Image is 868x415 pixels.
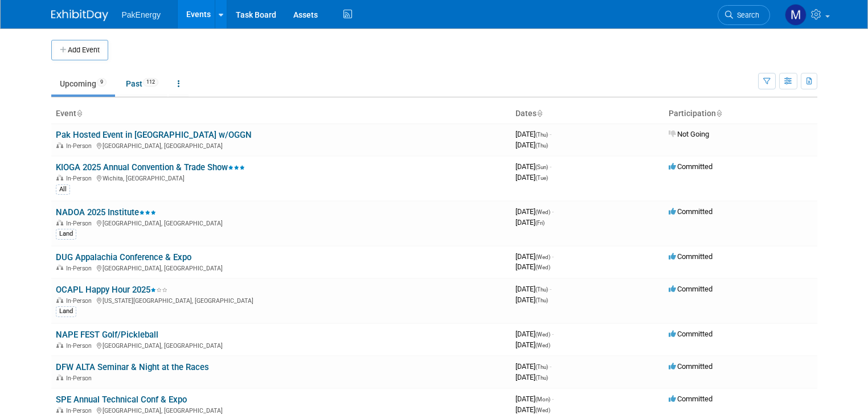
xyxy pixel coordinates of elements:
[515,295,548,304] span: [DATE]
[515,207,554,216] span: [DATE]
[552,395,554,403] span: -
[515,141,548,149] span: [DATE]
[669,162,713,171] span: Committed
[515,262,550,271] span: [DATE]
[97,78,107,87] span: 9
[122,10,161,19] span: PakEnergy
[66,175,95,182] span: In-Person
[56,297,63,303] img: In-Person Event
[669,130,709,138] span: Not Going
[515,340,550,349] span: [DATE]
[669,252,713,261] span: Committed
[669,285,713,293] span: Committed
[515,285,551,293] span: [DATE]
[56,218,506,227] div: [GEOGRAPHIC_DATA], [GEOGRAPHIC_DATA]
[66,407,95,414] span: In-Person
[56,263,506,272] div: [GEOGRAPHIC_DATA], [GEOGRAPHIC_DATA]
[515,173,548,182] span: [DATE]
[56,362,209,372] a: DFW ALTA Seminar & Night at the Races
[535,175,548,181] span: (Tue)
[51,73,115,94] a: Upcoming9
[535,396,550,402] span: (Mon)
[56,184,70,195] div: All
[511,104,664,124] th: Dates
[535,164,548,170] span: (Sun)
[515,362,551,371] span: [DATE]
[535,331,550,338] span: (Wed)
[785,4,806,26] img: Mary Walker
[669,207,713,216] span: Committed
[552,207,554,216] span: -
[552,330,554,338] span: -
[718,5,770,25] a: Search
[66,297,95,305] span: In-Person
[56,340,506,350] div: [GEOGRAPHIC_DATA], [GEOGRAPHIC_DATA]
[515,130,551,138] span: [DATE]
[66,265,95,272] span: In-Person
[552,252,554,261] span: -
[515,373,548,381] span: [DATE]
[117,73,167,94] a: Past112
[76,109,82,118] a: Sort by Event Name
[66,375,95,382] span: In-Person
[535,264,550,270] span: (Wed)
[535,254,550,260] span: (Wed)
[535,342,550,348] span: (Wed)
[515,162,551,171] span: [DATE]
[56,207,156,217] a: NADOA 2025 Institute
[56,130,252,140] a: Pak Hosted Event in [GEOGRAPHIC_DATA] w/OGGN
[56,330,158,340] a: NAPE FEST Golf/Pickleball
[515,330,554,338] span: [DATE]
[56,405,506,414] div: [GEOGRAPHIC_DATA], [GEOGRAPHIC_DATA]
[535,142,548,149] span: (Thu)
[535,220,544,226] span: (Fri)
[550,285,551,293] span: -
[143,78,158,87] span: 112
[56,252,191,262] a: DUG Appalachia Conference & Expo
[550,130,551,138] span: -
[535,209,550,215] span: (Wed)
[56,407,63,413] img: In-Person Event
[56,229,76,239] div: Land
[56,306,76,317] div: Land
[535,364,548,370] span: (Thu)
[51,10,108,21] img: ExhibitDay
[669,362,713,371] span: Committed
[51,104,511,124] th: Event
[56,162,245,172] a: KIOGA 2025 Annual Convention & Trade Show
[56,285,167,295] a: OCAPL Happy Hour 2025
[716,109,722,118] a: Sort by Participation Type
[664,104,817,124] th: Participation
[515,405,550,414] span: [DATE]
[515,395,554,403] span: [DATE]
[56,375,63,380] img: In-Person Event
[535,132,548,138] span: (Thu)
[56,295,506,305] div: [US_STATE][GEOGRAPHIC_DATA], [GEOGRAPHIC_DATA]
[66,142,95,150] span: In-Person
[669,330,713,338] span: Committed
[733,11,759,19] span: Search
[66,342,95,350] span: In-Person
[56,265,63,270] img: In-Person Event
[56,342,63,348] img: In-Person Event
[515,252,554,261] span: [DATE]
[535,407,550,413] span: (Wed)
[550,162,551,171] span: -
[56,175,63,180] img: In-Person Event
[51,40,108,60] button: Add Event
[669,395,713,403] span: Committed
[56,173,506,182] div: Wichita, [GEOGRAPHIC_DATA]
[56,395,187,405] a: SPE Annual Technical Conf & Expo
[56,220,63,225] img: In-Person Event
[535,286,548,293] span: (Thu)
[537,109,542,118] a: Sort by Start Date
[535,297,548,303] span: (Thu)
[56,142,63,148] img: In-Person Event
[535,375,548,381] span: (Thu)
[550,362,551,371] span: -
[66,220,95,227] span: In-Person
[515,218,544,227] span: [DATE]
[56,141,506,150] div: [GEOGRAPHIC_DATA], [GEOGRAPHIC_DATA]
